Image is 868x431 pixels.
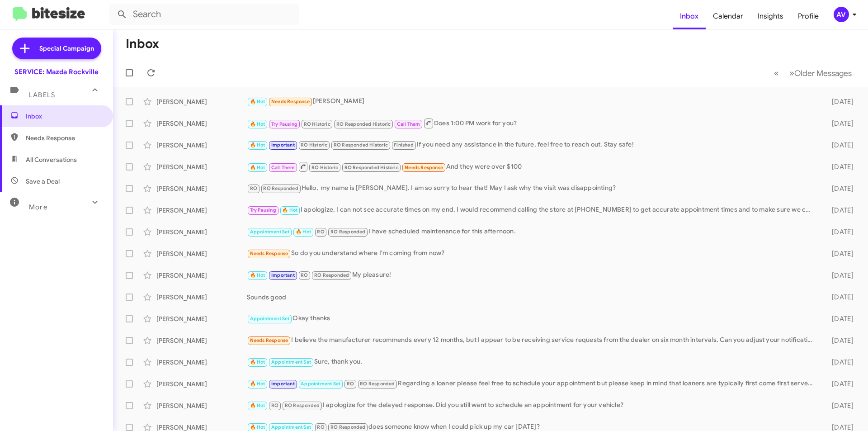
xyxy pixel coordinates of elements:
[156,141,247,150] div: [PERSON_NAME]
[673,3,706,29] a: Inbox
[26,112,103,121] span: Inbox
[347,381,354,387] span: RO
[247,335,817,346] div: I believe the manufacturer recommends every 12 months, but I appear to be receiving service reque...
[789,67,794,79] span: »
[784,64,857,82] button: Next
[344,165,399,171] span: RO Responded Historic
[791,3,826,29] a: Profile
[301,272,308,278] span: RO
[271,142,295,148] span: Important
[336,121,391,127] span: RO Responded Historic
[817,97,861,106] div: [DATE]
[250,381,265,387] span: 🔥 Hot
[317,229,324,235] span: RO
[156,379,247,388] div: [PERSON_NAME]
[247,96,817,107] div: [PERSON_NAME]
[247,379,817,389] div: Regarding a loaner please feel free to schedule your appointment but please keep in mind that loa...
[247,293,817,302] div: Sounds good
[817,119,861,128] div: [DATE]
[250,207,276,213] span: Try Pausing
[156,184,247,193] div: [PERSON_NAME]
[14,67,99,76] div: SERVICE: Mazda Rockville
[29,203,47,211] span: More
[156,271,247,280] div: [PERSON_NAME]
[247,357,817,367] div: Sure, thank you.
[405,165,443,171] span: Needs Response
[817,336,861,345] div: [DATE]
[296,229,311,235] span: 🔥 Hot
[271,272,295,278] span: Important
[26,155,77,164] span: All Conversations
[250,229,290,235] span: Appointment Set
[394,142,414,148] span: Finished
[156,206,247,215] div: [PERSON_NAME]
[247,118,817,129] div: Does 1:00 PM work for you?
[330,424,365,430] span: RO Responded
[247,161,817,172] div: And they were over $100
[250,424,265,430] span: 🔥 Hot
[330,229,365,235] span: RO Responded
[156,97,247,106] div: [PERSON_NAME]
[250,403,265,408] span: 🔥 Hot
[271,121,297,127] span: Try Pausing
[39,44,94,53] span: Special Campaign
[397,121,420,127] span: Call Them
[706,3,750,29] span: Calendar
[271,424,311,430] span: Appointment Set
[334,142,388,148] span: RO Responded Historic
[247,400,817,411] div: I apologize for the delayed response. Did you still want to schedule an appointment for your vehi...
[817,271,861,280] div: [DATE]
[769,64,857,82] nav: Page navigation example
[311,165,338,171] span: RO Historic
[247,140,817,150] div: If you need any assistance in the future, feel free to reach out. Stay safe!
[156,249,247,258] div: [PERSON_NAME]
[794,68,852,78] span: Older Messages
[271,381,295,387] span: Important
[126,37,159,51] h1: Inbox
[250,185,257,191] span: RO
[247,227,817,237] div: I have scheduled maintenance for this afternoon.
[774,67,779,79] span: «
[271,165,295,171] span: Call Them
[156,293,247,302] div: [PERSON_NAME]
[247,205,817,215] div: I apologize, I can not see accurate times on my end. I would recommend calling the store at [PHON...
[817,206,861,215] div: [DATE]
[317,424,324,430] span: RO
[282,207,297,213] span: 🔥 Hot
[250,121,265,127] span: 🔥 Hot
[247,313,817,324] div: Okay thanks
[250,359,265,365] span: 🔥 Hot
[12,38,101,59] a: Special Campaign
[817,249,861,258] div: [DATE]
[156,314,247,323] div: [PERSON_NAME]
[271,359,311,365] span: Appointment Set
[250,142,265,148] span: 🔥 Hot
[250,316,290,322] span: Appointment Set
[247,183,817,194] div: Hello, my name is [PERSON_NAME]. I am so sorry to hear that! May I ask why the visit was disappoi...
[817,314,861,323] div: [DATE]
[156,227,247,237] div: [PERSON_NAME]
[156,336,247,345] div: [PERSON_NAME]
[314,272,349,278] span: RO Responded
[817,379,861,388] div: [DATE]
[285,403,320,408] span: RO Responded
[360,381,395,387] span: RO Responded
[250,165,265,171] span: 🔥 Hot
[271,403,278,408] span: RO
[817,184,861,193] div: [DATE]
[750,3,791,29] a: Insights
[301,142,327,148] span: RO Historic
[247,270,817,280] div: My pleasure!
[250,337,288,343] span: Needs Response
[26,177,60,186] span: Save a Deal
[250,99,265,104] span: 🔥 Hot
[250,251,288,256] span: Needs Response
[769,64,784,82] button: Previous
[271,99,310,104] span: Needs Response
[817,141,861,150] div: [DATE]
[29,91,55,99] span: Labels
[156,401,247,410] div: [PERSON_NAME]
